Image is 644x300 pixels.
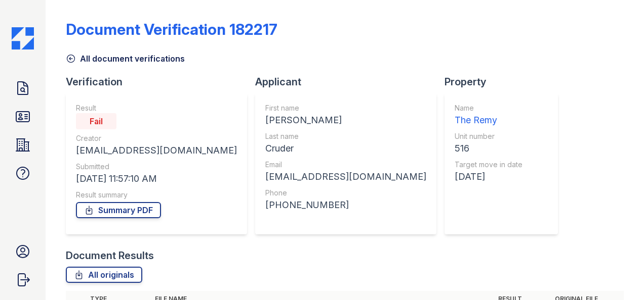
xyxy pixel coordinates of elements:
div: Applicant [255,75,445,89]
div: Cruder [265,141,426,156]
div: [EMAIL_ADDRESS][DOMAIN_NAME] [76,143,237,158]
div: Last name [265,131,426,141]
div: Submitted [76,162,237,172]
div: Verification [66,75,255,89]
div: [DATE] 11:57:10 AM [76,172,237,186]
div: Phone [265,188,426,198]
div: Email [265,160,426,170]
div: Target move in date [455,160,522,170]
div: Name [455,103,522,113]
div: [DATE] [455,170,522,184]
div: Fail [76,113,116,129]
div: [PERSON_NAME] [265,113,426,127]
div: 516 [455,141,522,156]
img: CE_Icon_Blue-c292c112584629df590d857e76928e9f676e5b41ef8f769ba2f05ee15b207248.png [12,27,34,49]
div: [PHONE_NUMBER] [265,198,426,212]
a: All originals [66,267,142,283]
div: Result [76,103,237,113]
a: All document verifications [66,53,185,65]
a: Summary PDF [76,202,161,218]
div: Unit number [455,131,522,141]
div: The Remy [455,113,522,127]
div: Document Results [66,248,154,263]
div: Property [445,75,566,89]
div: [EMAIL_ADDRESS][DOMAIN_NAME] [265,170,426,184]
div: Document Verification 182217 [66,20,277,38]
div: Creator [76,133,237,143]
a: Name The Remy [455,103,522,127]
div: Result summary [76,190,237,200]
div: First name [265,103,426,113]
